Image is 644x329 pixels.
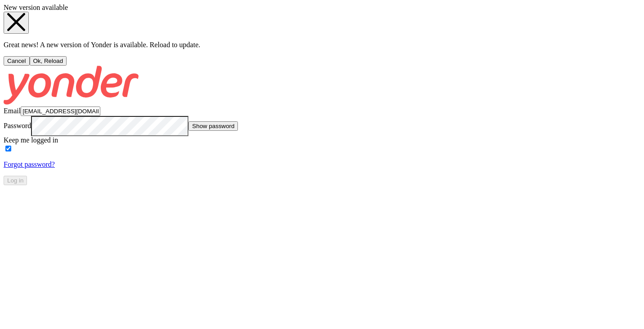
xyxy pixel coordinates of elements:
[4,41,640,49] p: Great news! A new version of Yonder is available. Reload to update.
[4,107,21,115] label: Email
[4,12,29,34] button: Close
[4,176,27,185] button: Log in
[188,121,238,131] button: Show password
[4,160,55,168] a: Forgot password?
[4,4,640,12] div: New version available
[4,56,30,66] button: Cancel
[21,107,100,116] input: user@emailaddress.com
[4,122,31,129] label: Password
[30,56,67,66] button: Ok, Reload
[4,136,58,144] label: Keep me logged in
